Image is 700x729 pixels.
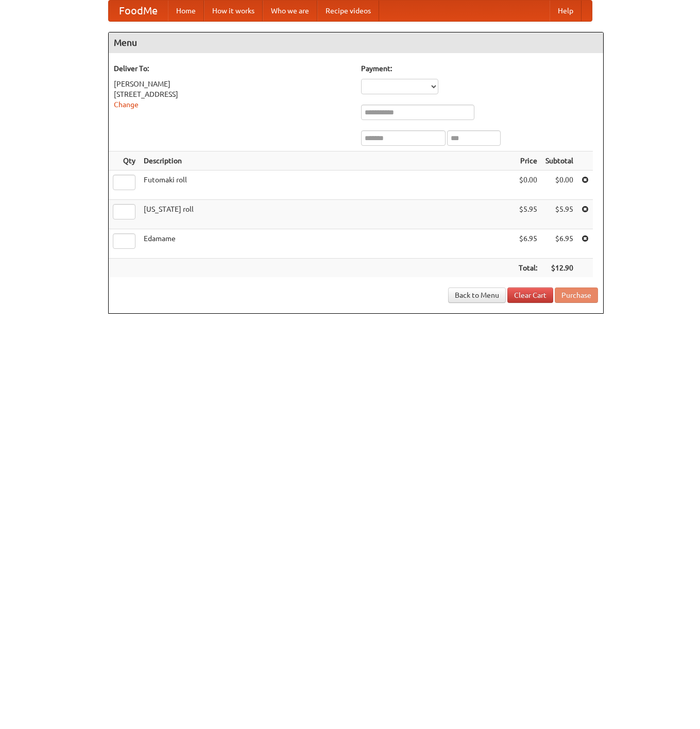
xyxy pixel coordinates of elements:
[515,171,541,200] td: $0.00
[109,1,168,21] a: FoodMe
[114,89,351,99] div: [STREET_ADDRESS]
[140,229,515,259] td: Edamame
[541,200,577,229] td: $5.95
[109,151,140,171] th: Qty
[515,259,541,278] th: Total:
[317,1,379,21] a: Recipe videos
[550,1,582,21] a: Help
[541,229,577,259] td: $6.95
[204,1,263,21] a: How it works
[140,200,515,229] td: [US_STATE] roll
[555,287,598,303] button: Purchase
[541,171,577,200] td: $0.00
[507,287,553,303] a: Clear Cart
[515,229,541,259] td: $6.95
[263,1,317,21] a: Who we are
[515,151,541,171] th: Price
[541,151,577,171] th: Subtotal
[114,100,139,109] a: Change
[168,1,204,21] a: Home
[448,287,506,303] a: Back to Menu
[361,63,598,74] h5: Payment:
[140,171,515,200] td: Futomaki roll
[114,79,351,89] div: [PERSON_NAME]
[541,259,577,278] th: $12.90
[114,63,351,74] h5: Deliver To:
[140,151,515,171] th: Description
[109,32,603,53] h4: Menu
[515,200,541,229] td: $5.95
